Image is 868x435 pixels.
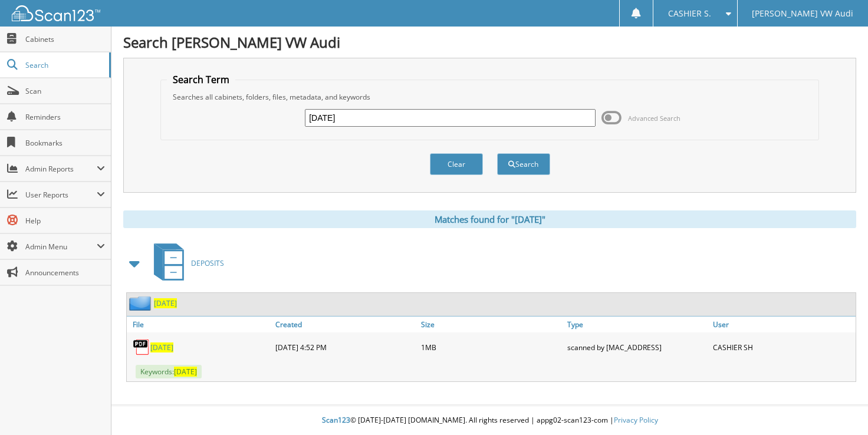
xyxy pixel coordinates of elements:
[136,365,202,378] span: Keywords:
[25,86,105,96] span: Scan
[25,60,103,70] span: Search
[272,317,418,332] a: Created
[628,114,680,123] span: Advanced Search
[191,258,224,268] span: DEPOSITS
[418,317,564,332] a: Size
[322,415,350,425] span: Scan123
[174,367,197,377] span: [DATE]
[167,92,813,102] div: Searches all cabinets, folders, files, metadata, and keywords
[25,138,105,148] span: Bookmarks
[167,73,235,86] legend: Search Term
[147,240,224,286] a: DEPOSITS
[710,335,856,359] div: CASHIER SH
[809,378,868,435] iframe: Chat Widget
[668,10,711,17] span: CASHIER S.
[25,34,105,44] span: Cabinets
[154,298,177,308] a: [DATE]
[430,153,483,175] button: Clear
[272,335,418,359] div: [DATE] 4:52 PM
[25,268,105,278] span: Announcements
[123,210,856,228] div: Matches found for "[DATE]"
[418,335,564,359] div: 1MB
[133,338,150,356] img: PDF.png
[12,5,100,21] img: scan123-logo-white.svg
[752,10,853,17] span: [PERSON_NAME] VW Audi
[123,32,856,52] h1: Search [PERSON_NAME] VW Audi
[614,415,658,425] a: Privacy Policy
[710,317,856,332] a: User
[25,190,97,200] span: User Reports
[25,242,97,252] span: Admin Menu
[129,296,154,311] img: folder2.png
[497,153,550,175] button: Search
[25,164,97,174] span: Admin Reports
[150,342,173,352] a: [DATE]
[111,406,868,435] div: © [DATE]-[DATE] [DOMAIN_NAME]. All rights reserved | appg02-scan123-com |
[25,216,105,226] span: Help
[564,335,710,359] div: scanned by [MAC_ADDRESS]
[25,112,105,122] span: Reminders
[127,317,272,332] a: File
[564,317,710,332] a: Type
